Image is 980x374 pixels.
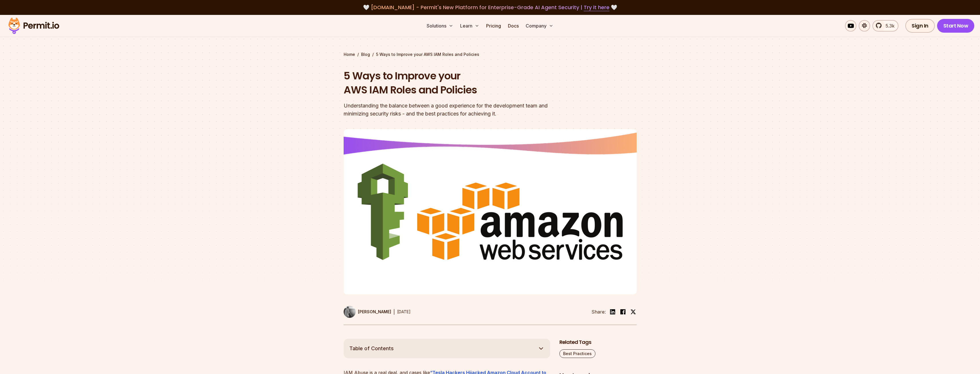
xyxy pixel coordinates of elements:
div: Understanding the balance between a good experience for the development team and minimizing secur... [344,102,563,118]
img: twitter [630,309,636,315]
img: linkedin [609,308,616,315]
span: 5.3k [882,22,894,29]
li: Share: [591,308,606,315]
a: Home [344,52,355,57]
time: [DATE] [397,309,411,314]
h1: 5 Ways to Improve your AWS IAM Roles and Policies [344,69,563,97]
h2: Related Tags [559,339,637,346]
a: Blog [361,52,370,57]
a: Best Practices [559,349,595,358]
button: Company [523,20,556,32]
a: Docs [506,20,521,32]
span: [DOMAIN_NAME] - Permit's New Platform for Enterprise-Grade AI Agent Security | [371,4,609,11]
p: [PERSON_NAME] [358,309,391,315]
div: / / [344,52,637,57]
div: | [393,308,395,315]
img: 5 Ways to Improve your AWS IAM Roles and Policies [344,129,637,294]
button: Learn [458,20,482,32]
a: Sign In [905,19,935,33]
span: Table of Contents [349,344,394,353]
button: Solutions [424,20,456,32]
div: 🤍 🤍 [14,3,966,11]
img: Permit logo [6,16,62,36]
a: Try it here [584,4,609,11]
a: 5.3k [872,20,898,32]
img: facebook [619,308,626,315]
img: Raz Cohen [344,306,356,318]
a: Pricing [484,20,503,32]
button: Table of Contents [344,339,550,358]
a: [PERSON_NAME] [344,306,391,318]
a: Start Now [937,19,975,33]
